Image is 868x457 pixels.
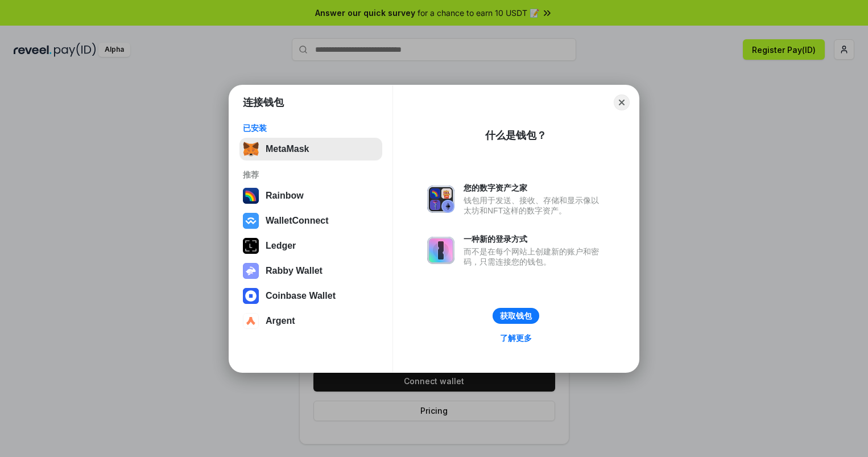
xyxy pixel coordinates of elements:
div: MetaMask [266,144,309,154]
div: 已安装 [243,123,379,133]
img: svg+xml,%3Csvg%20fill%3D%22none%22%20height%3D%2233%22%20viewBox%3D%220%200%2035%2033%22%20width%... [243,141,259,157]
div: WalletConnect [266,216,329,226]
div: Ledger [266,241,296,251]
button: WalletConnect [239,209,382,232]
button: Ledger [239,234,382,257]
div: Rainbow [266,191,304,201]
div: Coinbase Wallet [266,291,336,301]
img: svg+xml,%3Csvg%20xmlns%3D%22http%3A%2F%2Fwww.w3.org%2F2000%2Fsvg%22%20fill%3D%22none%22%20viewBox... [427,237,454,264]
img: svg+xml,%3Csvg%20xmlns%3D%22http%3A%2F%2Fwww.w3.org%2F2000%2Fsvg%22%20width%3D%2228%22%20height%3... [243,238,259,254]
button: Rabby Wallet [239,260,382,282]
button: 获取钱包 [493,308,539,324]
img: svg+xml,%3Csvg%20width%3D%2228%22%20height%3D%2228%22%20viewBox%3D%220%200%2028%2028%22%20fill%3D... [243,213,259,229]
h1: 连接钱包 [243,96,284,109]
button: Argent [239,310,382,332]
div: Rabby Wallet [266,266,323,276]
div: Argent [266,316,295,326]
img: svg+xml,%3Csvg%20xmlns%3D%22http%3A%2F%2Fwww.w3.org%2F2000%2Fsvg%22%20fill%3D%22none%22%20viewBox... [427,186,454,213]
img: svg+xml,%3Csvg%20width%3D%2228%22%20height%3D%2228%22%20viewBox%3D%220%200%2028%2028%22%20fill%3D... [243,288,259,304]
button: Coinbase Wallet [239,285,382,307]
div: 推荐 [243,170,379,180]
div: 一种新的登录方式 [464,234,605,244]
div: 钱包用于发送、接收、存储和显示像以太坊和NFT这样的数字资产。 [464,195,605,216]
div: 获取钱包 [500,311,532,321]
img: svg+xml,%3Csvg%20width%3D%22120%22%20height%3D%22120%22%20viewBox%3D%220%200%20120%20120%22%20fil... [243,188,259,204]
div: 您的数字资产之家 [464,183,605,193]
button: Close [614,94,630,110]
div: 什么是钱包？ [485,129,547,142]
img: svg+xml,%3Csvg%20width%3D%2228%22%20height%3D%2228%22%20viewBox%3D%220%200%2028%2028%22%20fill%3D... [243,313,259,329]
button: Rainbow [239,184,382,207]
div: 了解更多 [500,333,532,343]
img: svg+xml,%3Csvg%20xmlns%3D%22http%3A%2F%2Fwww.w3.org%2F2000%2Fsvg%22%20fill%3D%22none%22%20viewBox... [243,263,259,279]
button: MetaMask [239,138,382,160]
a: 了解更多 [493,331,539,345]
div: 而不是在每个网站上创建新的账户和密码，只需连接您的钱包。 [464,246,605,267]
